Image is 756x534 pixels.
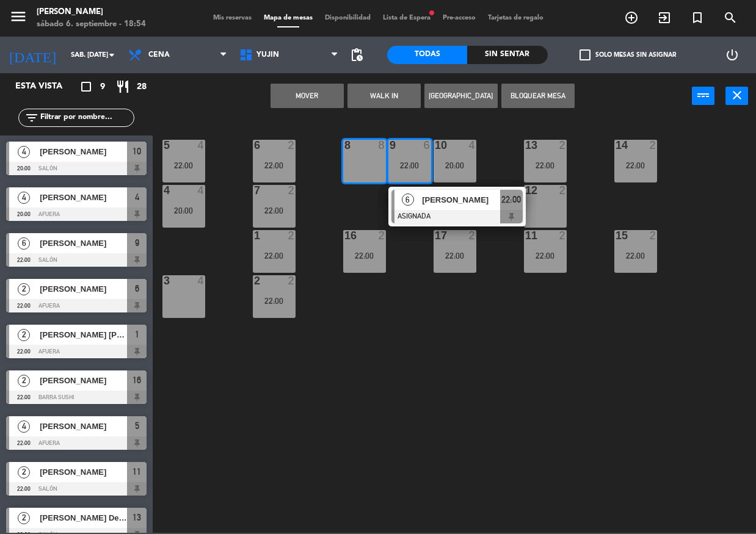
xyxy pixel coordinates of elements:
[343,251,386,260] div: 22:00
[616,230,616,241] div: 15
[344,140,345,151] div: 8
[253,161,296,170] div: 22:00
[18,375,30,387] span: 2
[650,140,657,151] div: 2
[40,466,127,478] span: [PERSON_NAME]
[288,185,296,196] div: 2
[133,510,141,525] span: 13
[402,193,414,206] span: 6
[422,193,500,206] span: [PERSON_NAME]
[467,46,547,64] div: Sin sentar
[18,146,30,158] span: 4
[501,192,521,207] span: 22:00
[434,161,476,170] div: 20:00
[18,283,30,295] span: 2
[692,87,714,105] button: power_input
[9,7,27,26] i: menu
[9,7,27,30] button: menu
[501,84,575,108] button: Bloquear Mesa
[198,140,205,151] div: 4
[271,84,344,108] button: Mover
[524,161,567,170] div: 22:00
[18,512,30,524] span: 2
[434,251,476,260] div: 22:00
[24,110,39,125] i: filter_list
[40,283,127,295] span: [PERSON_NAME]
[40,420,127,433] span: [PERSON_NAME]
[253,251,296,260] div: 22:00
[344,230,345,241] div: 16
[254,185,255,196] div: 7
[319,15,377,21] span: Disponibilidad
[288,230,296,241] div: 2
[288,275,296,286] div: 2
[40,145,127,158] span: [PERSON_NAME]
[580,49,591,60] span: check_box_outline_blank
[428,9,435,16] span: fiber_manual_record
[349,48,364,62] span: pending_actions
[469,230,476,241] div: 2
[616,140,616,151] div: 14
[18,329,30,341] span: 2
[254,140,255,151] div: 6
[135,236,139,250] span: 9
[288,140,296,151] div: 2
[198,185,205,196] div: 4
[730,88,744,103] i: close
[164,275,164,286] div: 3
[559,140,567,151] div: 2
[377,15,437,21] span: Lista de Espera
[650,230,657,241] div: 2
[148,51,170,59] span: Cena
[133,464,141,479] span: 11
[18,237,30,250] span: 6
[525,140,526,151] div: 13
[254,275,255,286] div: 2
[725,48,740,62] i: power_settings_new
[164,185,164,196] div: 4
[580,49,676,60] label: Solo mesas sin asignar
[690,10,705,25] i: turned_in_not
[390,140,390,151] div: 9
[624,10,639,25] i: add_circle_outline
[137,80,147,94] span: 28
[379,140,386,151] div: 8
[424,140,431,151] div: 6
[40,511,127,524] span: [PERSON_NAME] Del [PERSON_NAME]
[525,185,526,196] div: 12
[424,84,498,108] button: [GEOGRAPHIC_DATA]
[40,237,127,250] span: [PERSON_NAME]
[387,46,467,64] div: Todas
[388,161,431,170] div: 22:00
[525,230,526,241] div: 11
[725,87,748,105] button: close
[253,297,296,305] div: 22:00
[723,10,738,25] i: search
[524,251,567,260] div: 22:00
[133,144,141,159] span: 10
[207,15,258,21] span: Mis reservas
[696,88,711,103] i: power_input
[18,192,30,204] span: 4
[133,373,141,388] span: 16
[614,161,657,170] div: 22:00
[135,327,139,342] span: 1
[104,48,119,62] i: arrow_drop_down
[40,374,127,387] span: [PERSON_NAME]
[164,140,164,151] div: 5
[79,79,93,94] i: crop_square
[6,79,88,94] div: Esta vista
[256,51,279,59] span: Yujin
[347,84,421,108] button: WALK IN
[135,190,139,204] span: 4
[135,419,139,433] span: 5
[559,185,567,196] div: 2
[18,420,30,433] span: 4
[162,161,205,170] div: 22:00
[135,281,139,296] span: 6
[482,15,550,21] span: Tarjetas de regalo
[254,230,255,241] div: 1
[18,466,30,478] span: 2
[559,230,567,241] div: 2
